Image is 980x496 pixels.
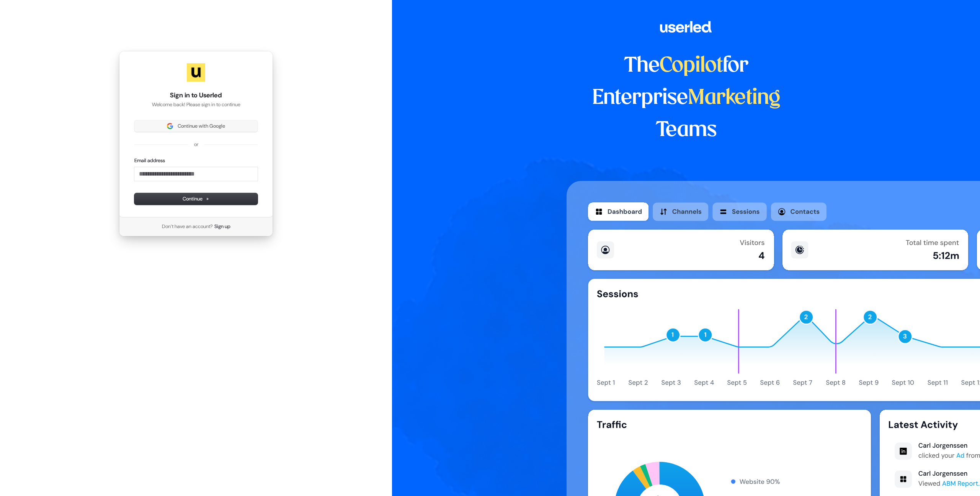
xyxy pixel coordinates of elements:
span: Continue [183,195,209,202]
button: Continue [134,193,258,205]
span: Don’t have an account? [162,223,213,230]
button: Sign in with GoogleContinue with Google [134,120,258,132]
img: Sign in with Google [167,123,173,129]
label: Email address [134,157,165,164]
p: or [194,141,198,148]
span: Copilot [660,56,723,76]
p: Welcome back! Please sign in to continue [134,101,258,108]
a: Sign up [214,223,230,230]
span: Marketing [688,88,781,108]
h1: Sign in to Userled [134,91,258,100]
h1: The for Enterprise Teams [567,50,806,146]
span: Continue with Google [178,123,225,130]
img: Userled [187,63,205,82]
